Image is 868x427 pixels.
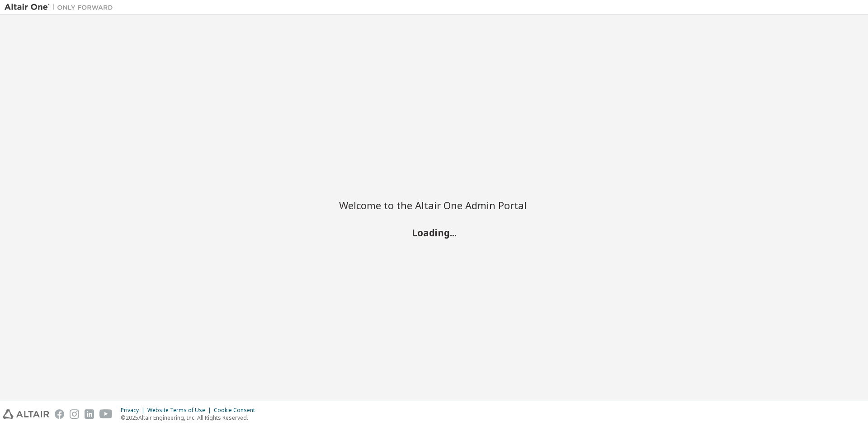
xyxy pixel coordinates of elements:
[70,409,79,419] img: instagram.svg
[339,226,529,238] h2: Loading...
[55,409,64,419] img: facebook.svg
[121,407,147,414] div: Privacy
[147,407,214,414] div: Website Terms of Use
[85,409,94,419] img: linkedin.svg
[3,409,49,419] img: altair_logo.svg
[339,199,529,211] h2: Welcome to the Altair One Admin Portal
[99,409,113,419] img: youtube.svg
[214,407,260,414] div: Cookie Consent
[121,414,260,422] p: © 2025 Altair Engineering, Inc. All Rights Reserved.
[5,3,118,12] img: Altair One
